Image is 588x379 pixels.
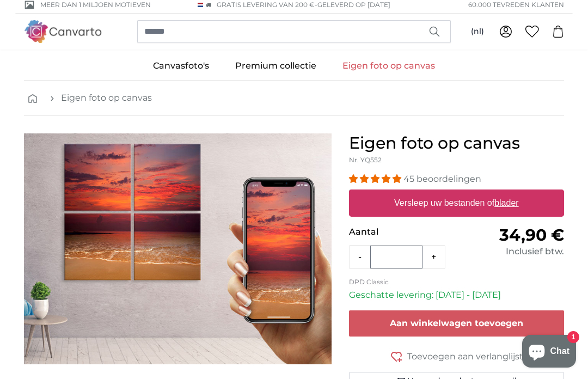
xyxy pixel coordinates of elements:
p: Geschatte levering: [DATE] - [DATE] [349,289,564,302]
p: DPD Classic [349,278,564,286]
span: Aan winkelwagen toevoegen [390,318,523,328]
u: blader [494,198,518,207]
button: + [422,246,445,268]
span: Geleverd op [DATE] [317,1,390,9]
a: Premium collectie [222,52,329,80]
inbox-online-store-chat: Webshop-chat van Shopify [519,335,579,370]
span: Toevoegen aan verlanglijst [407,350,523,363]
img: Canvarto [24,20,102,42]
button: Aan winkelwagen toevoegen [349,310,564,337]
span: Nr. YQ552 [349,156,382,164]
span: 45 beoordelingen [403,174,481,184]
span: 4.93 stars [349,174,403,184]
button: - [350,246,370,268]
nav: breadcrumbs [24,81,564,116]
img: Nederland [198,3,203,7]
div: 1 of 1 [24,133,332,364]
button: Toevoegen aan verlanglijst [349,350,564,363]
span: 34,90 € [499,225,564,245]
div: Inclusief btw. [457,245,564,258]
a: Eigen foto op canvas [329,52,448,80]
a: Eigen foto op canvas [61,91,152,105]
span: - [315,1,390,9]
img: personalised-canvas-print [24,133,332,364]
button: (nl) [462,22,493,41]
span: GRATIS levering van 200 € [217,1,315,9]
label: Versleep uw bestanden of [390,192,523,214]
p: Aantal [349,225,456,239]
a: Canvasfoto's [140,52,222,80]
h1: Eigen foto op canvas [349,133,564,153]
